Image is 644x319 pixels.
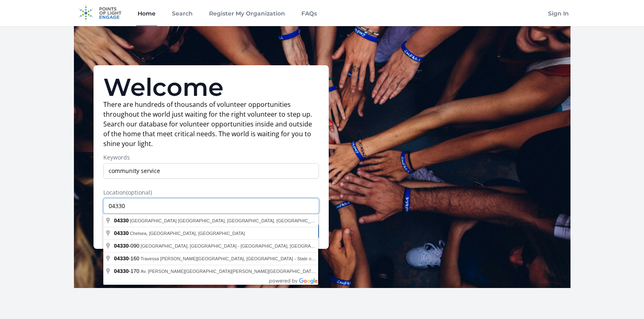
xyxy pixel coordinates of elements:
[103,188,319,197] label: Location
[114,243,129,249] span: 04330
[140,269,481,274] span: Av. [PERSON_NAME][GEOGRAPHIC_DATA][PERSON_NAME][GEOGRAPHIC_DATA], [GEOGRAPHIC_DATA] - State of [G...
[103,153,319,162] label: Keywords
[114,243,140,249] span: -090
[114,255,140,261] span: -160
[130,231,245,236] span: Chelsea, [GEOGRAPHIC_DATA], [GEOGRAPHIC_DATA]
[140,244,336,248] span: [GEOGRAPHIC_DATA], [GEOGRAPHIC_DATA] - [GEOGRAPHIC_DATA], [GEOGRAPHIC_DATA]
[103,100,319,148] p: There are hundreds of thousands of volunteer opportunities throughout the world just waiting for ...
[114,255,129,261] span: 04330
[130,218,323,223] span: [GEOGRAPHIC_DATA] [GEOGRAPHIC_DATA], [GEOGRAPHIC_DATA], [GEOGRAPHIC_DATA]
[140,256,410,261] span: Travessa [PERSON_NAME][GEOGRAPHIC_DATA], [GEOGRAPHIC_DATA] - State of [GEOGRAPHIC_DATA], [GEOGRAP...
[103,198,319,214] input: Enter a location
[126,188,152,196] span: (optional)
[114,268,129,274] span: 04330
[103,75,319,100] h1: Welcome
[114,230,129,236] span: 04330
[114,268,140,274] span: -170
[114,217,129,224] span: 04330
